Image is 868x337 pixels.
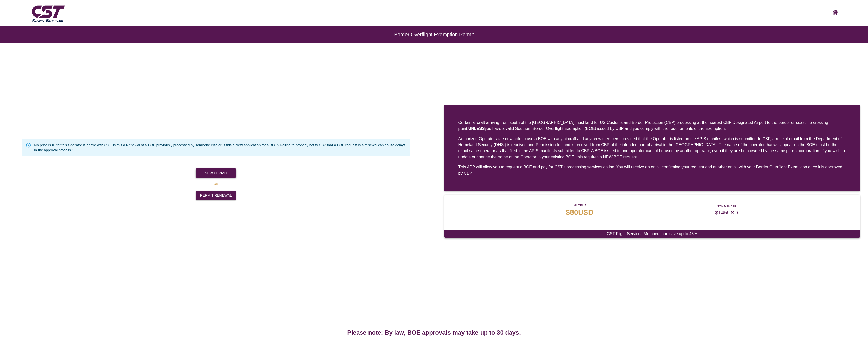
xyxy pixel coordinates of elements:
[196,191,236,200] button: Permit Renewal
[34,141,406,155] div: No prior BOE for this Operator is on file with CST. Is this a Renewal of a BOE previously process...
[31,3,66,23] img: CST Flight Services logo
[458,164,846,176] div: This APP will allow you to request a BOE and pay for CST’s processing services online. You will r...
[444,230,860,238] div: CST Flight Services Members can save up to 45%
[566,207,594,218] p: $ 80 USD
[715,209,738,216] p: $ 145 USD
[468,126,485,131] strong: UNLESS
[458,136,846,160] div: Authorized Operators are now able to use a BOE with any aircraft and any crew members, provided t...
[566,203,594,207] p: MEMBER
[832,10,838,15] img: CST logo, click here to go home screen
[458,120,846,132] div: Certain aircraft arriving from south of the [GEOGRAPHIC_DATA] must land for US Customs and Border...
[196,168,236,178] button: New Permit
[715,204,738,209] p: NON MEMBER
[214,182,218,186] span: OR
